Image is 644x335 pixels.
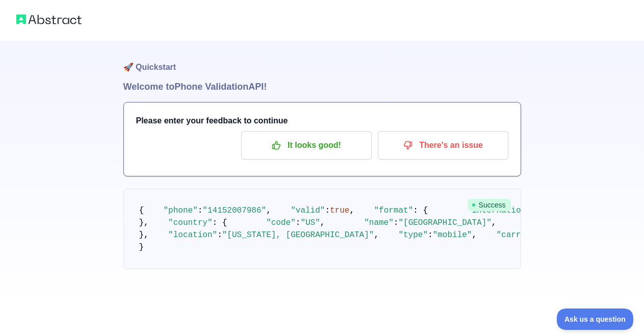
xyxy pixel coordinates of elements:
button: It looks good! [241,131,372,160]
button: There's an issue [378,131,508,160]
span: , [492,218,497,227]
span: { [139,206,144,215]
p: It looks good! [249,137,364,154]
span: "US" [300,218,320,227]
span: "14152007986" [202,206,266,215]
span: "valid" [291,206,325,215]
span: : [428,230,433,240]
span: "carrier" [496,230,540,240]
span: "name" [364,218,394,227]
span: Success [468,199,511,211]
span: "format" [374,206,413,215]
iframe: Toggle Customer Support [557,308,634,330]
h1: Welcome to Phone Validation API! [123,80,521,94]
span: "[GEOGRAPHIC_DATA]" [398,218,491,227]
span: , [349,206,354,215]
span: true [330,206,349,215]
h1: 🚀 Quickstart [123,41,521,80]
span: "mobile" [433,230,472,240]
span: "type" [398,230,428,240]
span: "country" [168,218,212,227]
span: : [198,206,203,215]
p: There's an issue [385,137,501,154]
span: "international" [467,206,540,215]
span: , [266,206,271,215]
span: "[US_STATE], [GEOGRAPHIC_DATA]" [222,230,374,240]
h3: Please enter your feedback to continue [136,115,508,127]
span: : { [213,218,227,227]
span: : { [413,206,428,215]
img: Abstract logo [16,12,82,27]
span: , [374,230,379,240]
span: : [394,218,399,227]
span: "phone" [164,206,198,215]
span: : [217,230,222,240]
span: "code" [266,218,296,227]
span: , [472,230,477,240]
span: , [320,218,325,227]
span: : [325,206,330,215]
span: "location" [168,230,217,240]
span: : [296,218,301,227]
